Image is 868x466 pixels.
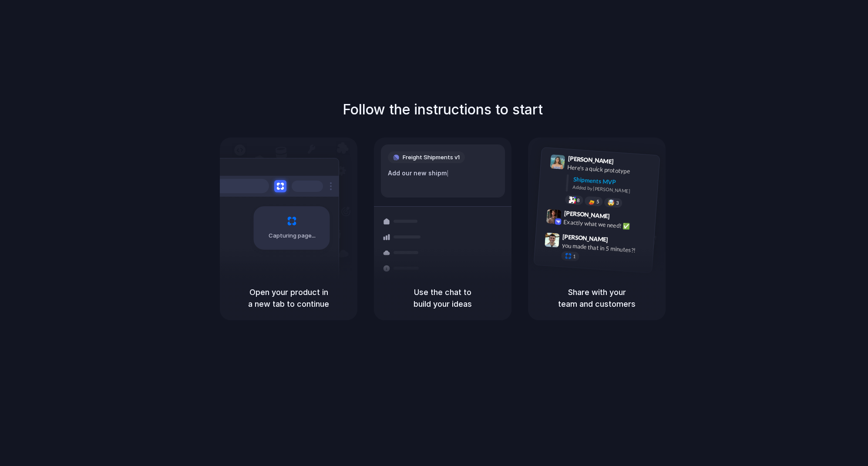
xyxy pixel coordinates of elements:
[611,236,629,246] span: 9:47 AM
[573,254,576,259] span: 1
[562,241,649,255] div: you made that in 5 minutes?!
[343,99,543,120] h1: Follow the instructions to start
[384,286,501,310] h5: Use the chat to build your ideas
[388,168,498,178] div: Add our new shipm
[616,158,634,168] span: 9:41 AM
[563,217,650,232] div: Exactly what we need! ✅
[572,184,653,196] div: Added by [PERSON_NAME]
[577,198,580,203] span: 8
[573,175,653,189] div: Shipments MVP
[403,153,460,162] span: Freight Shipments v1
[608,199,615,206] div: 🤯
[568,154,614,166] span: [PERSON_NAME]
[612,212,630,223] span: 9:42 AM
[596,199,599,204] span: 5
[269,231,317,240] span: Capturing page
[230,286,347,310] h5: Open your product in a new tab to continue
[447,170,449,177] span: |
[567,163,654,178] div: Here's a quick prototype
[562,232,609,245] span: [PERSON_NAME]
[538,286,655,310] h5: Share with your team and customers
[616,201,619,205] span: 3
[564,208,610,221] span: [PERSON_NAME]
